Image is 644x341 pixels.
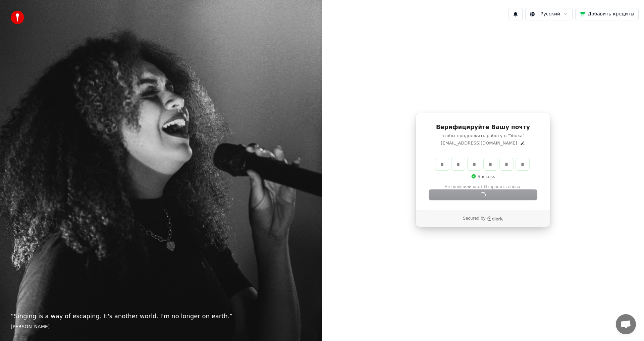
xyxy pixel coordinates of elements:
[429,133,537,139] p: чтобы продолжить работу в "Youka"
[487,216,503,221] a: Clerk logo
[11,311,311,321] p: “ Singing is a way of escaping. It's another world. I'm no longer on earth. ”
[434,157,531,172] div: Verification code input
[616,314,636,334] a: Открытый чат
[575,8,639,20] button: Добавить кредиты
[463,216,485,221] p: Secured by
[429,123,537,131] h1: Верифицируйте Вашу почту
[471,174,495,180] p: Success
[441,140,517,146] p: [EMAIL_ADDRESS][DOMAIN_NAME]
[520,140,525,146] button: Edit
[11,324,311,330] footer: [PERSON_NAME]
[11,11,24,24] img: youka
